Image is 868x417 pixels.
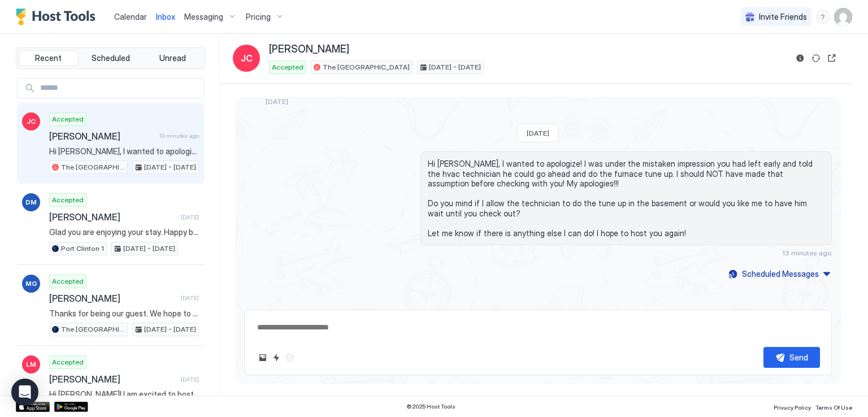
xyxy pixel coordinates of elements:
span: Port Clinton 1 [61,244,104,254]
button: Recent [19,50,79,66]
a: Privacy Policy [774,401,811,412]
div: User profile [834,8,852,26]
a: App Store [16,402,50,412]
span: [DATE] [181,294,199,302]
span: Terms Of Use [815,404,852,411]
span: Accepted [272,62,303,72]
span: Thanks for being our guest. We hope to host you again! I’ll send the crew over to fix the roof. [49,309,199,319]
span: [DATE] - [DATE] [144,324,196,335]
button: Scheduled Messages [727,266,832,281]
span: Hi [PERSON_NAME], I wanted to apologize! I was under the mistaken impression you had left early a... [49,146,199,157]
span: Unread [159,53,186,63]
span: MG [25,279,37,289]
div: Open Intercom Messenger [11,379,38,406]
span: The [GEOGRAPHIC_DATA] [323,62,410,72]
span: DM [25,197,37,207]
span: Hi [PERSON_NAME]! I am excited to host you at The Gathering Place! LOCATION: [STREET_ADDRESS] KEY... [49,389,199,399]
span: Accepted [52,276,84,286]
span: [DATE] [266,97,288,106]
span: Calendar [114,12,147,21]
span: [PERSON_NAME] [49,373,176,385]
button: Upload image [256,351,270,364]
span: [DATE] - [DATE] [144,162,196,172]
span: [PERSON_NAME] [49,211,176,223]
button: Sync reservation [809,51,823,65]
button: Quick reply [270,351,283,364]
div: menu [816,10,830,24]
a: Inbox [156,11,175,23]
span: Glad you are enjoying your stay. Happy birthday to your son! [49,227,199,237]
a: Terms Of Use [815,401,852,412]
span: Recent [35,53,62,63]
a: Google Play Store [54,402,88,412]
span: JC [241,51,253,65]
button: Send [763,347,820,368]
span: Privacy Policy [774,404,811,411]
span: [DATE] - [DATE] [429,62,481,72]
a: Host Tools Logo [16,8,101,25]
button: Reservation information [793,51,807,65]
span: © 2025 Host Tools [406,403,455,410]
span: [PERSON_NAME] [49,293,176,304]
span: Accepted [52,114,84,124]
input: Input Field [36,79,203,98]
span: JC [27,116,36,127]
span: [DATE] [181,214,199,221]
span: The [GEOGRAPHIC_DATA] [61,324,125,335]
span: Accepted [52,195,84,205]
span: The [GEOGRAPHIC_DATA] [61,162,125,172]
span: LM [26,359,36,370]
div: tab-group [16,47,205,69]
span: 13 minutes ago [782,249,832,257]
button: Unread [142,50,202,66]
span: [DATE] - [DATE] [123,244,175,254]
button: Scheduled [81,50,141,66]
div: Send [789,351,808,363]
span: Messaging [184,12,223,22]
span: [DATE] [181,376,199,383]
span: Hi [PERSON_NAME], I wanted to apologize! I was under the mistaken impression you had left early a... [428,159,824,238]
span: [PERSON_NAME] [49,131,155,142]
span: [PERSON_NAME] [269,43,349,56]
span: Inbox [156,12,175,21]
span: [DATE] [527,129,549,137]
span: Scheduled [92,53,130,63]
span: 13 minutes ago [159,132,199,140]
div: Scheduled Messages [742,268,819,280]
span: Invite Friends [759,12,807,22]
button: Open reservation [825,51,839,65]
a: Calendar [114,11,147,23]
span: Accepted [52,357,84,367]
span: Pricing [246,12,271,22]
